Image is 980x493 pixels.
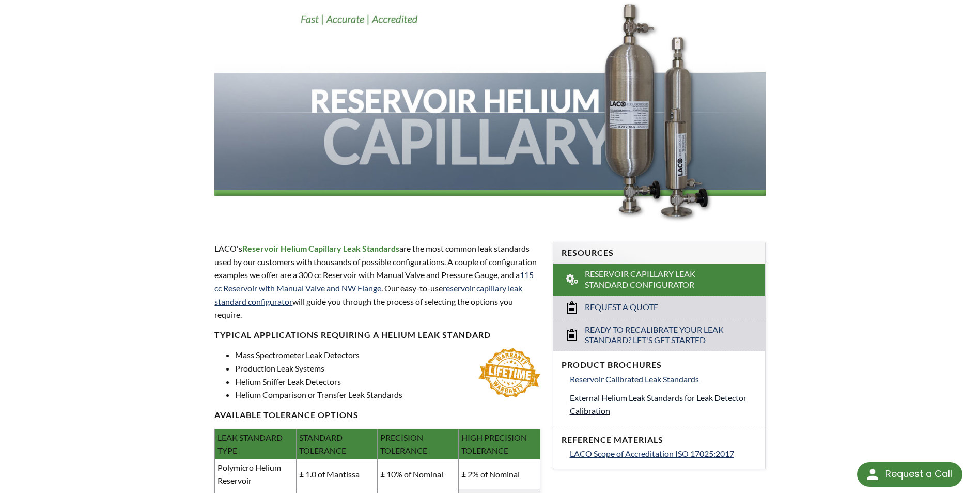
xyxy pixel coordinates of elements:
[570,373,757,386] a: Reservoir Calibrated Leak Standards
[585,269,735,290] span: Reservoir Capillary Leak Standard Configurator
[214,410,540,421] h4: available Tolerance options
[377,459,458,489] td: ± 10% of Nominal
[553,319,765,351] a: Ready to Recalibrate Your Leak Standard? Let's Get Started
[864,466,881,483] img: round button
[235,388,540,402] li: Helium Comparison or Transfer Leak Standards
[214,2,765,223] img: Reservoir Helium Capillary header
[214,242,540,321] p: are the most common leak standards used by our customers with thousands of possible configuration...
[214,270,534,293] a: 115 cc Reservoir with Manual Valve and NW Flange
[570,447,757,460] a: LACO Scope of Accreditation ISO 17025:2017
[214,283,522,306] a: reservoir capillary leak standard configurator
[215,459,296,489] td: Polymicro Helium Reservoir
[235,375,540,389] li: Helium Sniffer Leak Detectors
[235,362,540,375] li: Production Leak Systems
[478,348,540,397] img: lifetime-warranty.jpg
[214,330,540,341] h4: Typical applications requiring a helium leak standard
[885,462,952,486] div: Request a Call
[570,391,757,418] a: External Helium Leak Standards for Leak Detector Calibration
[562,435,757,445] h4: Reference Materials
[214,243,242,253] span: LACO's
[570,393,746,416] span: External Helium Leak Standards for Leak Detector Calibration
[217,433,283,456] span: LEAK STANDARD TYPE
[459,459,540,489] td: ± 2% of Nominal
[299,433,346,456] span: STANDARD TOLERANCE
[461,433,527,456] span: HIGH PRECISION TOLERANCE
[585,325,735,346] span: Ready to Recalibrate Your Leak Standard? Let's Get Started
[562,360,757,371] h4: Product Brochures
[570,374,699,384] span: Reservoir Calibrated Leak Standards
[296,459,377,489] td: ± 1.0 of Mantissa
[857,462,962,487] div: Request a Call
[562,248,757,258] h4: Resources
[235,348,540,362] li: Mass Spectrometer Leak Detectors
[585,302,658,313] span: Request a Quote
[553,296,765,319] a: Request a Quote
[570,449,734,458] span: LACO Scope of Accreditation ISO 17025:2017
[242,243,399,253] strong: Reservoir Helium Capillary Leak Standards
[553,264,765,296] a: Reservoir Capillary Leak Standard Configurator
[380,433,427,456] span: PRECISION TOLERANCE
